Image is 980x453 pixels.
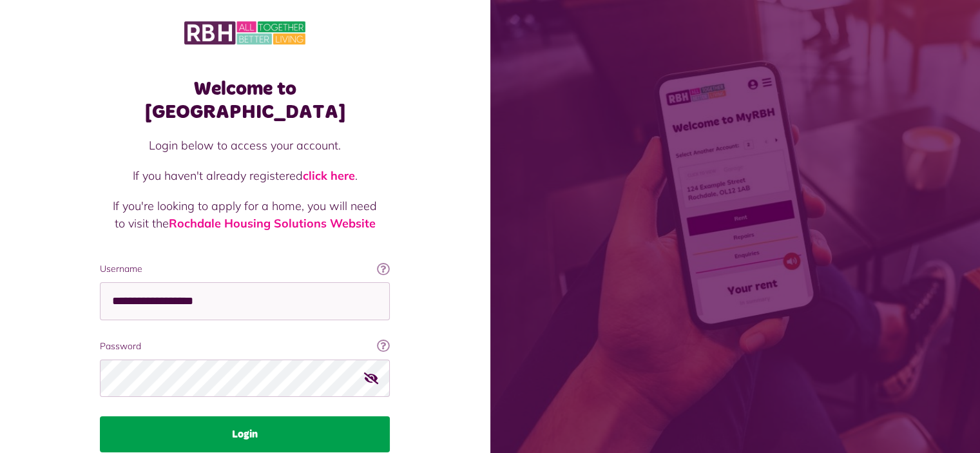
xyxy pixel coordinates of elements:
img: MyRBH [184,19,305,46]
label: Password [100,340,390,353]
p: If you haven't already registered . [113,167,377,184]
a: click here [303,168,355,183]
label: Username [100,262,390,276]
p: Login below to access your account. [113,137,377,154]
button: Login [100,416,390,452]
p: If you're looking to apply for a home, you will need to visit the [113,197,377,232]
h1: Welcome to [GEOGRAPHIC_DATA] [100,77,390,124]
a: Rochdale Housing Solutions Website [169,216,376,231]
